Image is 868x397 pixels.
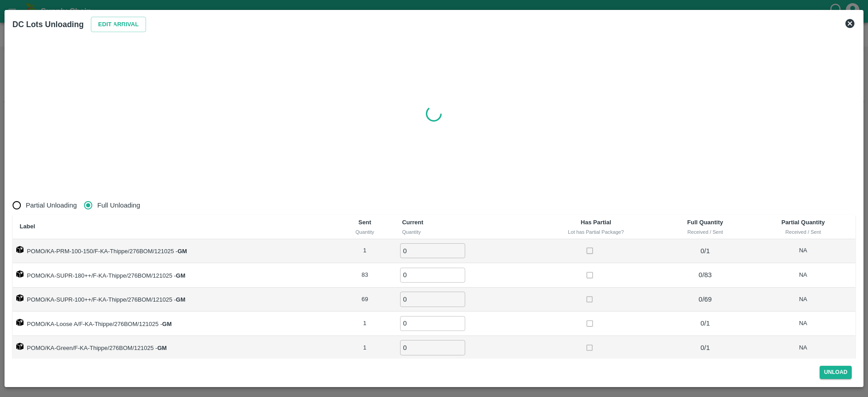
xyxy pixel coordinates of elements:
[402,227,525,236] div: Quantity
[359,219,371,226] b: Sent
[13,263,335,288] td: POMO/KA-SUPR-180++/F-KA-Thippe/276BOM/121025 -
[16,246,24,253] img: box
[335,239,395,263] td: 1
[176,272,185,279] strong: GM
[758,227,849,236] div: Received / Sent
[751,263,856,288] td: NA
[751,312,856,336] td: NA
[16,294,24,302] img: box
[663,294,747,304] p: 0 / 69
[335,312,395,336] td: 1
[16,319,24,326] img: box
[13,312,335,336] td: POMO/KA-Loose A/F-KA-Thippe/276BOM/121025 -
[335,288,395,312] td: 69
[26,200,77,210] span: Partial Unloading
[162,321,172,327] strong: GM
[342,227,388,236] div: Quantity
[687,219,723,226] b: Full Quantity
[13,20,84,29] b: DC Lots Unloading
[663,270,747,280] p: 0 / 83
[751,336,856,360] td: NA
[751,239,856,263] td: NA
[400,243,465,258] input: 0
[335,263,395,288] td: 83
[20,223,35,230] b: Label
[539,227,652,236] div: Lot has Partial Package?
[97,200,140,210] span: Full Unloading
[13,288,335,312] td: POMO/KA-SUPR-100++/F-KA-Thippe/276BOM/121025 -
[13,239,335,263] td: POMO/KA-PRM-100-150/F-KA-Thippe/276BOM/121025 -
[176,296,185,303] strong: GM
[16,343,24,350] img: box
[400,316,465,331] input: 0
[781,219,825,226] b: Partial Quantity
[178,248,187,255] strong: GM
[663,343,747,353] p: 0 / 1
[91,17,146,33] button: Edit Arrival
[820,366,852,379] button: Unload
[663,318,747,328] p: 0 / 1
[402,219,423,226] b: Current
[400,292,465,307] input: 0
[581,219,611,226] b: Has Partial
[663,246,747,256] p: 0 / 1
[667,227,744,236] div: Received / Sent
[400,340,465,355] input: 0
[16,270,24,278] img: box
[13,336,335,360] td: POMO/KA-Green/F-KA-Thippe/276BOM/121025 -
[335,336,395,360] td: 1
[751,288,856,312] td: NA
[157,345,167,351] strong: GM
[400,268,465,283] input: 0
